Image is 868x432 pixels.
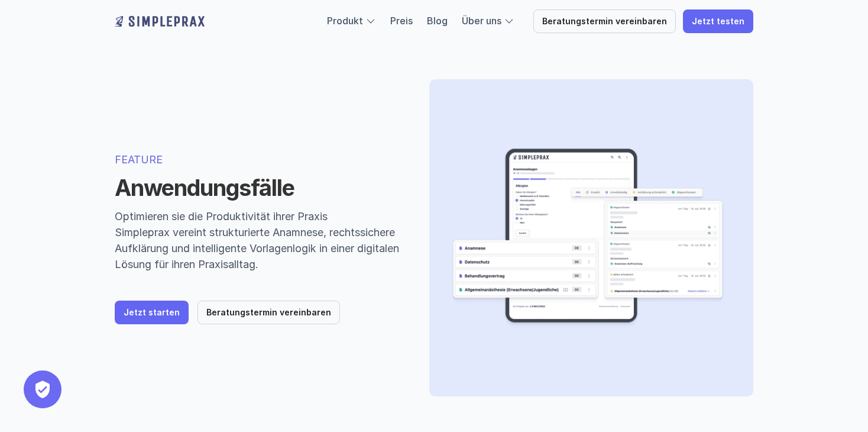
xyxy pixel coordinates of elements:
[124,308,180,318] p: Jetzt starten
[206,308,331,318] p: Beratungstermin vereinbaren
[327,15,363,27] a: Produkt
[197,301,340,324] a: Beratungstermin vereinbaren
[692,17,744,27] p: Jetzt testen
[462,15,501,27] a: Über uns
[115,208,401,272] p: Optimieren sie die Produktivität ihrer Praxis Simpleprax vereint strukturierte Anamnese, rechtssi...
[533,9,676,33] a: Beratungstermin vereinbaren
[115,301,189,324] a: Jetzt starten
[427,15,448,27] a: Blog
[115,151,401,167] p: FEATURE
[683,9,753,33] a: Jetzt testen
[390,15,413,27] a: Preis
[542,17,667,27] p: Beratungstermin vereinbaren
[448,98,726,378] img: Herobild zeigt verschiedene Teile der Software wie ein Anamnesebogen auf einem Tablet und Dokumen...
[115,175,401,202] h1: Anwendungsfälle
